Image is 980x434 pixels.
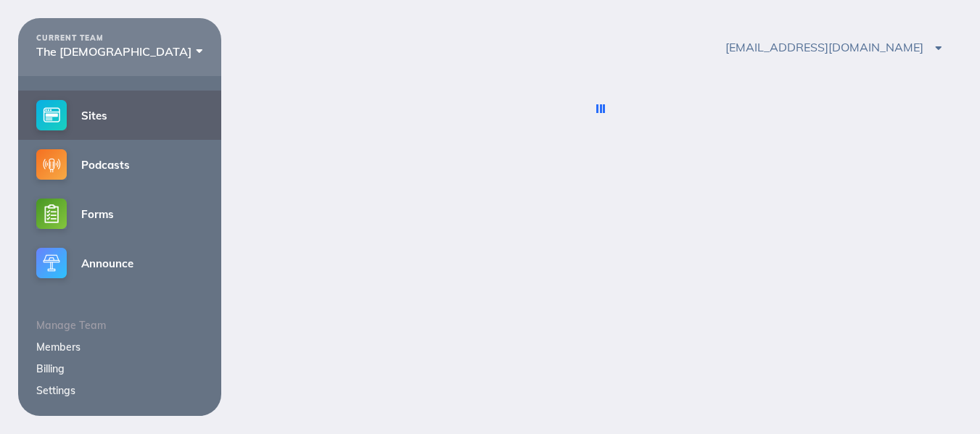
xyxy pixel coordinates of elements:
a: Sites [18,91,221,140]
div: CURRENT TEAM [36,34,203,43]
a: Announce [18,238,221,288]
a: Forms [18,189,221,238]
a: Settings [36,384,75,397]
img: forms-small@2x.png [36,199,67,229]
a: Members [36,341,81,354]
span: [EMAIL_ADDRESS][DOMAIN_NAME] [725,40,942,54]
span: Manage Team [36,319,106,332]
img: sites-small@2x.png [36,100,67,130]
a: Billing [36,362,65,375]
img: podcasts-small@2x.png [36,149,67,180]
img: announce-small@2x.png [36,248,67,278]
div: The [DEMOGRAPHIC_DATA] [36,45,203,58]
div: Loading [600,104,602,115]
a: Podcasts [18,140,221,189]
